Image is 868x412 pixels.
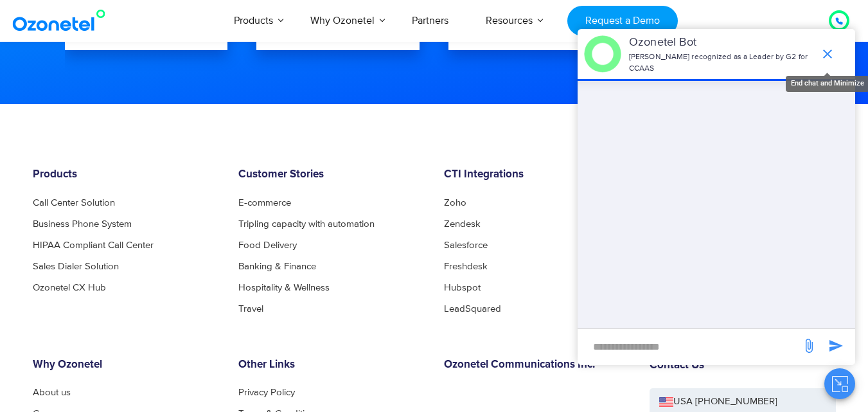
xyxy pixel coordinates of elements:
[33,283,106,292] a: Ozonetel CX Hub
[444,198,466,208] a: Zoho
[238,304,263,314] a: Travel
[444,304,501,314] a: LeadSquared
[796,333,822,359] span: send message
[659,397,673,407] img: us-flag.png
[33,240,154,250] a: HIPAA Compliant Call Center
[33,198,115,208] a: Call Center Solution
[238,198,291,208] a: E-commerce
[584,35,621,73] img: header
[33,262,119,271] a: Sales Dialer Solution
[444,168,630,181] h6: CTI Integrations
[238,283,330,292] a: Hospitality & Wellness
[815,41,840,67] span: end chat or minimize
[824,368,855,399] button: Close chat
[629,51,813,75] p: [PERSON_NAME] recognized as a Leader by G2 for CCAAS
[444,262,488,271] a: Freshdesk
[33,388,71,397] a: About us
[584,336,795,359] div: new-msg-input
[238,168,425,181] h6: Customer Stories
[444,359,630,372] h6: Ozonetel Communications Inc.
[33,219,132,229] a: Business Phone System
[444,240,488,250] a: Salesforce
[629,34,813,51] p: Ozonetel Bot
[238,240,297,250] a: Food Delivery
[823,333,849,359] span: send message
[238,262,316,271] a: Banking & Finance
[238,359,425,372] h6: Other Links
[33,168,219,181] h6: Products
[238,388,295,397] a: Privacy Policy
[444,219,481,229] a: Zendesk
[33,359,219,372] h6: Why Ozonetel
[238,219,375,229] a: Tripling capacity with automation
[567,6,677,36] a: Request a Demo
[444,283,481,292] a: Hubspot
